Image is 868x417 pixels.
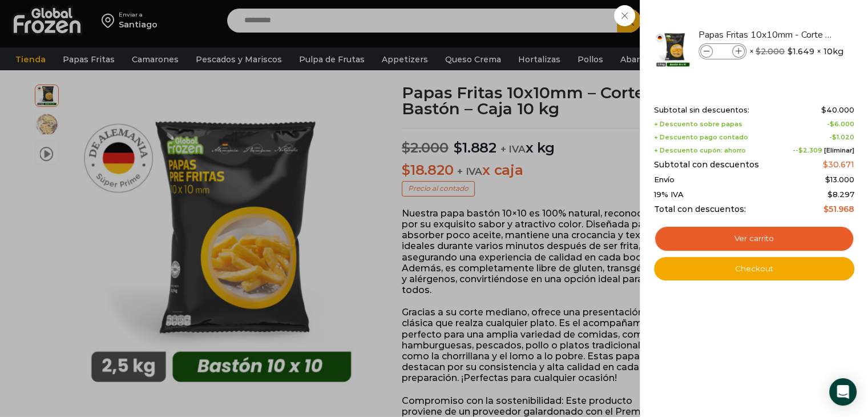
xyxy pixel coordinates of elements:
[823,159,828,170] span: $
[829,378,857,406] div: Open Intercom Messenger
[788,46,814,57] bdi: 1.649
[823,204,854,214] bdi: 51.968
[825,175,830,184] span: $
[827,121,854,128] span: -
[654,121,742,128] span: + Descuento sobre papas
[824,146,854,154] a: [Eliminar]
[654,205,746,214] span: Total con descuentos:
[756,46,785,57] bdi: 2.000
[823,159,854,170] bdi: 30.671
[823,204,829,214] span: $
[798,146,822,154] span: 2.309
[714,45,731,58] input: Product quantity
[654,134,748,141] span: + Descuento pago contado
[654,160,759,170] span: Subtotal con descuentos
[699,29,834,41] a: Papas Fritas 10x10mm - Corte Bastón - Caja 10 kg
[749,43,843,59] span: × × 10kg
[830,120,854,128] bdi: 6.000
[825,175,854,184] bdi: 13.000
[830,120,834,128] span: $
[829,134,854,141] span: -
[654,106,749,115] span: Subtotal sin descuentos:
[788,46,793,57] span: $
[827,190,833,199] span: $
[654,175,675,185] span: Envío
[827,190,854,199] span: 8.297
[756,46,761,57] span: $
[798,146,803,154] span: $
[832,133,854,141] bdi: 1.020
[654,190,684,199] span: 19% IVA
[821,105,826,114] span: $
[821,105,854,114] bdi: 40.000
[654,226,854,252] a: Ver carrito
[793,147,854,154] span: --
[654,257,854,281] a: Checkout
[654,147,746,154] span: + Descuento cupón: ahorro
[832,133,837,141] span: $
